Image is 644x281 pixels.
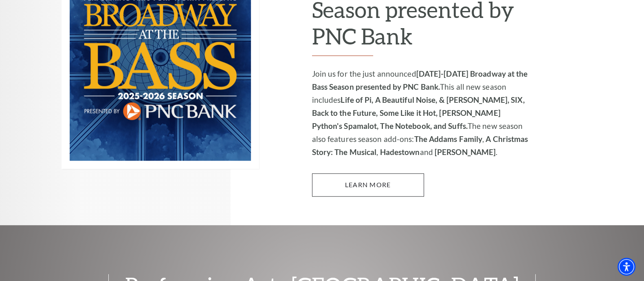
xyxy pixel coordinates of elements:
[312,95,525,131] strong: Life of Pi, A Beautiful Noise, & [PERSON_NAME], SIX, Back to the Future, Some Like it Hot, [PERSO...
[312,134,528,157] strong: A Christmas Story: The Musical
[312,67,530,159] p: Join us for the just announced This all new season includes The new season also features season a...
[380,147,420,157] strong: Hadestown
[414,134,482,144] strong: The Addams Family
[312,173,424,196] a: Learn More 2025-2026 Broadway at the Bass Season presented by PNC Bank
[435,147,496,157] strong: [PERSON_NAME]
[618,258,635,276] div: Accessibility Menu
[312,69,528,91] strong: [DATE]-[DATE] Broadway at the Bass Season presented by PNC Bank.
